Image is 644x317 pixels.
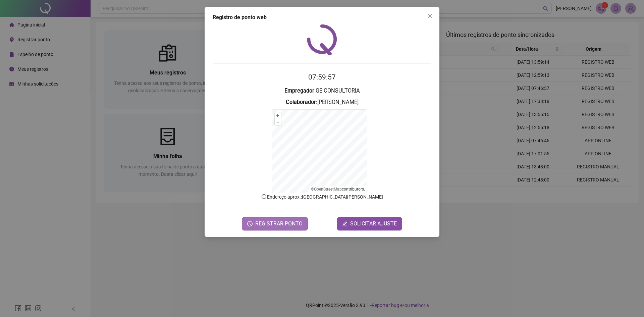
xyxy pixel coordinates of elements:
[242,217,308,230] button: REGISTRAR PONTO
[286,99,316,105] strong: Colaborador
[247,221,253,226] span: clock-circle
[213,98,431,107] h3: : [PERSON_NAME]
[213,87,431,95] h3: : GE CONSULTORIA
[314,187,342,192] a: OpenStreetMap
[350,220,397,228] span: SOLICITAR AJUSTE
[425,11,435,21] button: Close
[261,194,267,200] span: info-circle
[213,193,431,201] p: Endereço aprox. : [GEOGRAPHIC_DATA][PERSON_NAME]
[307,24,337,55] img: QRPoint
[275,119,281,125] button: –
[337,217,402,230] button: editSOLICITAR AJUSTE
[275,112,281,119] button: +
[255,220,303,228] span: REGISTRAR PONTO
[308,73,336,81] time: 07:59:57
[342,221,347,226] span: edit
[213,13,431,21] div: Registro de ponto web
[284,88,314,94] strong: Empregador
[427,13,433,19] span: close
[311,187,365,192] li: © contributors.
